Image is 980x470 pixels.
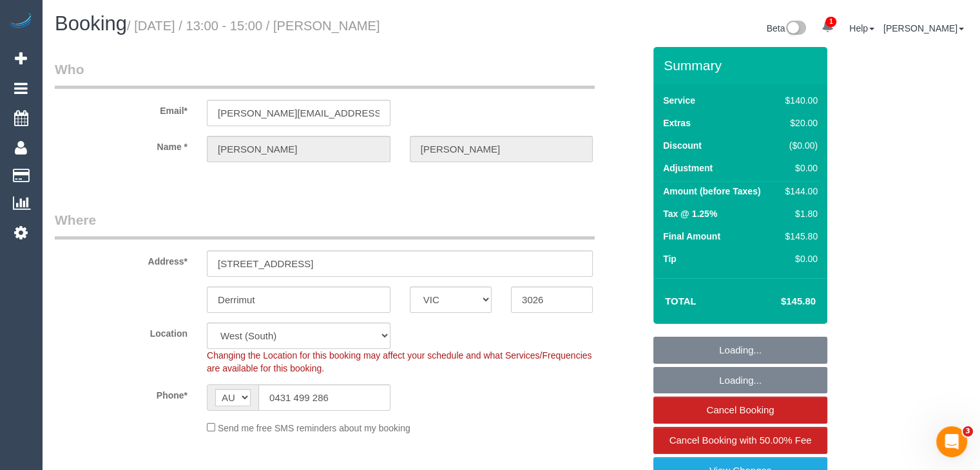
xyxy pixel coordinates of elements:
a: Beta [767,23,807,33]
span: Changing the Location for this booking may affect your schedule and what Services/Frequencies are... [207,350,591,373]
label: Email* [45,100,197,117]
label: Tax @ 1.25% [663,207,717,220]
div: ($0.00) [780,139,818,152]
span: Send me free SMS reminders about my booking [218,423,410,433]
h3: Summary [664,58,821,73]
span: 3 [963,426,973,437]
small: / [DATE] / 13:00 - 15:00 / [PERSON_NAME] [127,19,380,33]
input: Post Code* [511,287,593,313]
iframe: Intercom live chat [936,426,967,457]
span: Cancel Booking with 50.00% Fee [669,435,812,446]
div: $140.00 [780,94,818,107]
label: Extras [663,117,691,129]
a: [PERSON_NAME] [883,23,964,33]
img: Automaid Logo [8,13,34,31]
div: $20.00 [780,117,818,129]
span: 1 [825,17,836,27]
strong: Total [665,296,697,306]
div: $1.80 [780,207,818,220]
img: New interface [785,21,806,37]
input: First Name* [207,136,390,162]
input: Last Name* [410,136,593,162]
legend: Where [55,211,595,240]
label: Final Amount [663,230,720,243]
input: Suburb* [207,287,390,313]
a: Cancel Booking with 50.00% Fee [653,427,827,454]
span: Booking [55,12,127,35]
label: Discount [663,139,702,152]
div: $144.00 [780,185,818,198]
label: Location [45,323,197,340]
label: Address* [45,250,197,268]
label: Name * [45,136,197,153]
a: Help [849,23,874,33]
a: 1 [815,13,840,41]
label: Phone* [45,384,197,402]
input: Phone* [258,384,390,411]
label: Tip [663,252,677,265]
label: Adjustment [663,162,713,174]
a: Cancel Booking [653,397,827,424]
label: Service [663,94,695,107]
input: Email* [207,100,390,126]
label: Amount (before Taxes) [663,185,760,198]
div: $0.00 [780,252,818,265]
div: $0.00 [780,162,818,174]
div: $145.80 [780,230,818,243]
h4: $145.80 [742,296,816,307]
legend: Who [55,60,595,89]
